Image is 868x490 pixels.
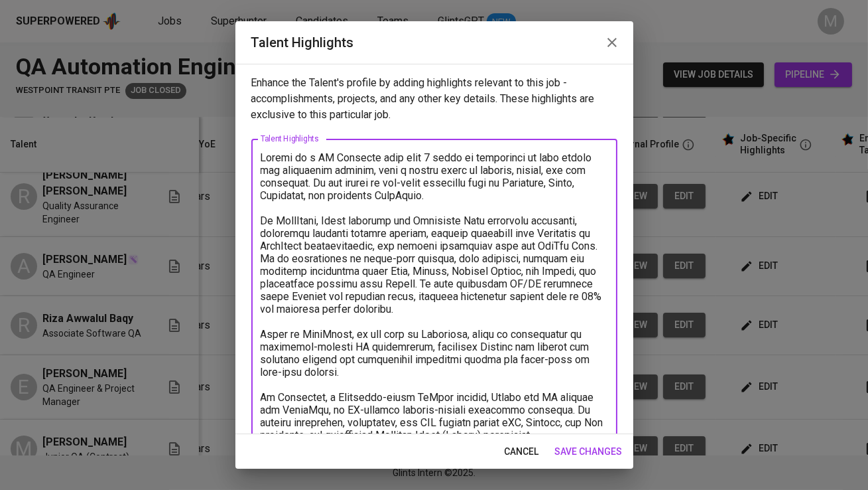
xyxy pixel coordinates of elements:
[505,444,539,460] span: cancel
[251,75,617,123] p: Enhance the Talent's profile by adding highlights relevant to this job - accomplishments, project...
[499,440,544,464] button: cancel
[251,32,617,53] h2: Talent Highlights
[555,444,623,460] span: save changes
[550,440,628,464] button: save changes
